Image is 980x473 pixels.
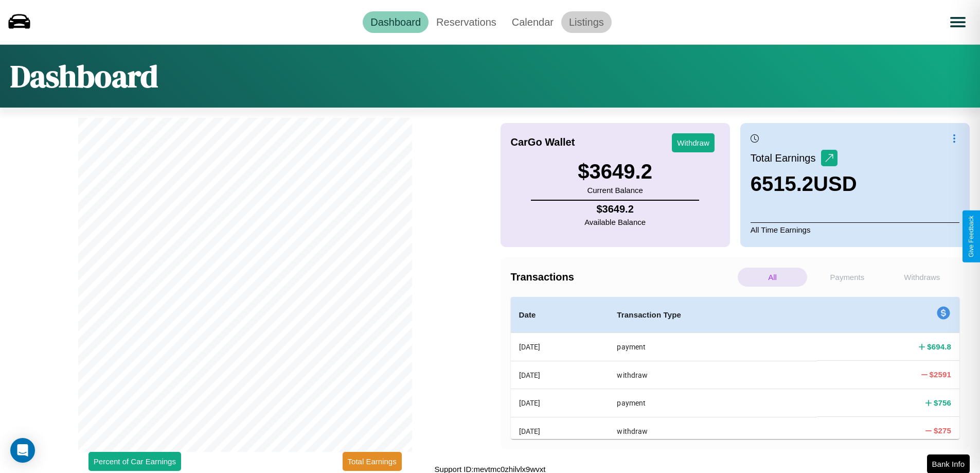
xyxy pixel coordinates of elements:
button: Percent of Car Earnings [88,452,181,471]
h4: $ 3649.2 [584,203,646,215]
h3: 6515.2 USD [751,172,857,196]
p: Current Balance [578,183,652,197]
a: Reservations [429,11,504,33]
button: Withdraw [672,133,715,152]
div: Give Feedback [968,216,975,257]
h4: Date [519,309,601,321]
p: Payments [812,268,882,287]
th: withdraw [609,417,817,445]
h4: $ 756 [934,397,951,408]
a: Calendar [504,11,561,33]
th: [DATE] [511,417,609,445]
h4: CarGo Wallet [511,136,575,148]
th: [DATE] [511,333,609,361]
p: Withdraws [887,268,957,287]
h4: Transaction Type [617,309,809,321]
a: Listings [561,11,612,33]
a: Dashboard [363,11,429,33]
th: payment [609,333,817,361]
p: Available Balance [584,215,646,229]
p: All Time Earnings [751,222,959,237]
h4: Transactions [511,271,735,283]
th: withdraw [609,361,817,389]
th: payment [609,389,817,417]
p: All [738,268,807,287]
th: [DATE] [511,389,609,417]
p: Total Earnings [751,149,821,167]
button: Total Earnings [343,452,402,471]
h4: $ 694.8 [927,341,951,352]
button: Open menu [943,8,972,37]
h1: Dashboard [10,55,158,97]
h4: $ 275 [934,425,951,436]
th: [DATE] [511,361,609,389]
div: Open Intercom Messenger [10,438,35,463]
h4: $ 2591 [930,369,951,380]
h3: $ 3649.2 [578,160,652,183]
